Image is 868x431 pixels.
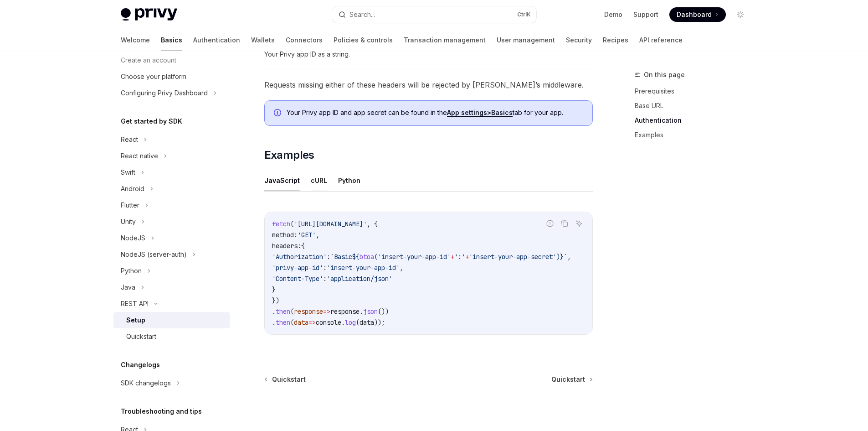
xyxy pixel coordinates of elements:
[264,170,300,191] button: JavaScript
[276,307,290,316] span: then
[491,109,513,116] strong: Basics
[454,253,465,261] span: ':'
[603,29,628,51] a: Recipes
[635,113,755,128] a: Authentication
[121,29,150,51] a: Welcome
[447,109,513,117] a: App settings>Basics
[272,375,306,384] span: Quickstart
[298,231,316,239] span: 'GET'
[604,10,622,19] a: Demo
[121,378,171,389] div: SDK changelogs
[272,286,276,294] span: }
[121,88,208,99] div: Configuring Privy Dashboard
[635,84,755,99] a: Prerequisites
[469,253,556,261] span: 'insert-your-app-secret'
[349,9,375,20] div: Search...
[264,49,593,60] span: Your Privy app ID as a string.
[352,253,360,261] span: ${
[733,7,748,22] button: Toggle dark mode
[497,29,555,51] a: User management
[113,328,230,345] a: Quickstart
[341,318,345,327] span: .
[323,275,327,283] span: :
[121,151,158,161] div: React native
[323,264,327,272] span: :
[374,253,378,261] span: (
[121,233,145,244] div: NodeJS
[276,318,290,327] span: then
[113,312,230,328] a: Setup
[644,69,685,80] span: On this page
[121,298,149,309] div: REST API
[272,296,279,305] span: })
[121,359,160,370] h5: Changelogs
[323,307,330,316] span: =>
[121,282,135,293] div: Java
[633,10,658,19] a: Support
[121,216,136,227] div: Unity
[193,29,240,51] a: Authentication
[517,11,531,18] span: Ctrl K
[544,218,556,229] button: Report incorrect code
[274,109,283,118] svg: Info
[308,318,316,327] span: =>
[560,253,564,261] span: }
[294,220,367,228] span: '[URL][DOMAIN_NAME]'
[121,406,202,417] h5: Troubleshooting and tips
[573,218,585,229] button: Ask AI
[334,29,393,51] a: Policies & controls
[635,128,755,142] a: Examples
[338,170,360,191] button: Python
[287,108,583,117] span: Your Privy app ID and app secret can be found in the tab for your app.
[378,253,451,261] span: 'insert-your-app-id'
[677,10,712,19] span: Dashboard
[330,253,352,261] span: `Basic
[272,220,290,228] span: fetch
[272,242,301,250] span: headers:
[272,231,298,239] span: method:
[286,29,323,51] a: Connectors
[316,231,319,239] span: ,
[290,307,294,316] span: (
[121,134,138,145] div: React
[332,6,536,23] button: Search...CtrlK
[635,99,755,113] a: Base URL
[567,253,571,261] span: ,
[121,183,144,194] div: Android
[161,29,182,51] a: Basics
[121,71,186,82] div: Choose your platform
[551,375,592,384] a: Quickstart
[272,318,276,327] span: .
[121,116,182,127] h5: Get started by SDK
[465,253,469,261] span: +
[451,253,454,261] span: +
[264,148,314,162] span: Examples
[367,220,378,228] span: , {
[121,265,142,276] div: Python
[294,318,308,327] span: data
[363,307,378,316] span: json
[272,253,327,261] span: 'Authorization'
[121,167,135,178] div: Swift
[447,109,487,116] strong: App settings
[360,318,374,327] span: data
[564,253,567,261] span: `
[126,315,145,326] div: Setup
[360,253,374,261] span: btoa
[374,318,385,327] span: ));
[272,264,323,272] span: 'privy-app-id'
[356,318,360,327] span: (
[121,200,139,211] div: Flutter
[551,375,585,384] span: Quickstart
[264,78,593,91] span: Requests missing either of these headers will be rejected by [PERSON_NAME]’s middleware.
[400,264,403,272] span: ,
[404,29,486,51] a: Transaction management
[556,253,560,261] span: )
[290,318,294,327] span: (
[126,331,156,342] div: Quickstart
[327,253,330,261] span: :
[251,29,275,51] a: Wallets
[121,249,187,260] div: NodeJS (server-auth)
[566,29,592,51] a: Security
[559,218,570,229] button: Copy the contents from the code block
